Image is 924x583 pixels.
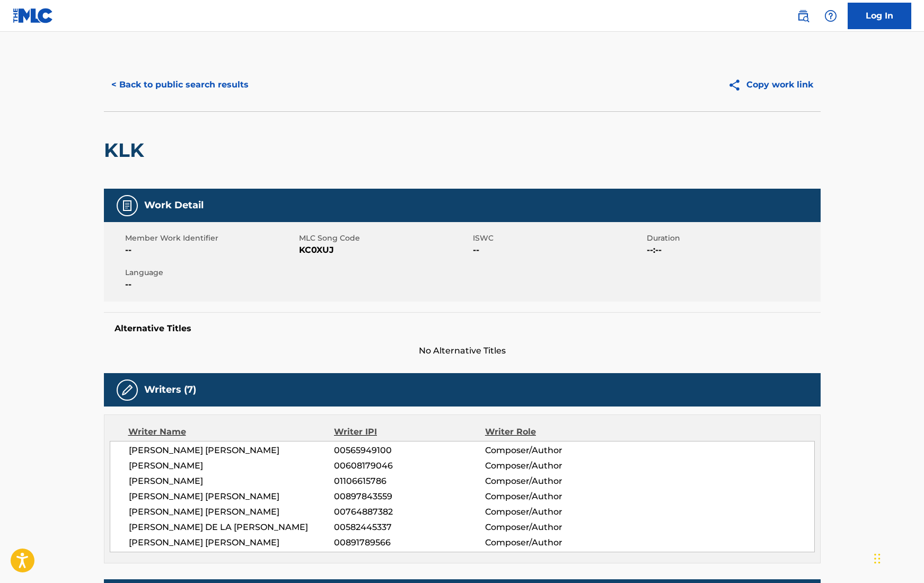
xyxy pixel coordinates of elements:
span: [PERSON_NAME] [129,475,335,488]
span: [PERSON_NAME] [PERSON_NAME] [129,506,335,518]
span: ISWC [473,233,644,244]
span: Composer/Author [485,536,622,549]
img: MLC Logo [13,8,54,23]
span: -- [125,278,296,291]
span: [PERSON_NAME] [129,460,335,472]
a: Public Search [793,5,814,26]
img: Work Detail [121,199,134,212]
h5: Writers (7) [144,384,196,396]
span: Member Work Identifier [125,233,296,244]
span: -- [473,244,644,257]
img: Writers [121,384,134,396]
span: Composer/Author [485,490,622,503]
span: [PERSON_NAME] [PERSON_NAME] [129,536,335,549]
span: --:-- [647,244,818,257]
span: MLC Song Code [299,233,470,244]
img: Copy work link [728,78,746,92]
span: Language [125,267,296,278]
img: search [797,10,809,22]
span: 00764887382 [334,506,485,518]
iframe: Chat Widget [871,532,924,583]
div: Writer Name [128,426,335,438]
div: Help [820,5,841,26]
h5: Alternative Titles [115,323,810,334]
span: Composer/Author [485,475,622,488]
span: Composer/Author [485,444,622,457]
span: 00897843559 [334,490,485,503]
div: Writer IPI [334,426,485,438]
span: -- [125,244,296,257]
span: KC0XUJ [299,244,470,257]
div: Drag [874,543,881,575]
h2: KLK [104,138,149,162]
span: Duration [647,233,818,244]
img: help [824,10,837,22]
span: 00582445337 [334,521,485,534]
span: 00608179046 [334,460,485,472]
span: Composer/Author [485,521,622,534]
button: < Back to public search results [104,72,256,98]
div: Writer Role [485,426,622,438]
span: Composer/Author [485,460,622,472]
span: Composer/Author [485,506,622,518]
span: 00891789566 [334,536,485,549]
span: No Alternative Titles [104,344,821,357]
span: [PERSON_NAME] [PERSON_NAME] [129,444,335,457]
span: [PERSON_NAME] DE LA [PERSON_NAME] [129,521,335,534]
button: Copy work link [720,72,821,98]
span: 01106615786 [334,475,485,488]
a: Log In [848,3,911,29]
h5: Work Detail [144,199,204,211]
span: [PERSON_NAME] [PERSON_NAME] [129,490,335,503]
span: 00565949100 [334,444,485,457]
